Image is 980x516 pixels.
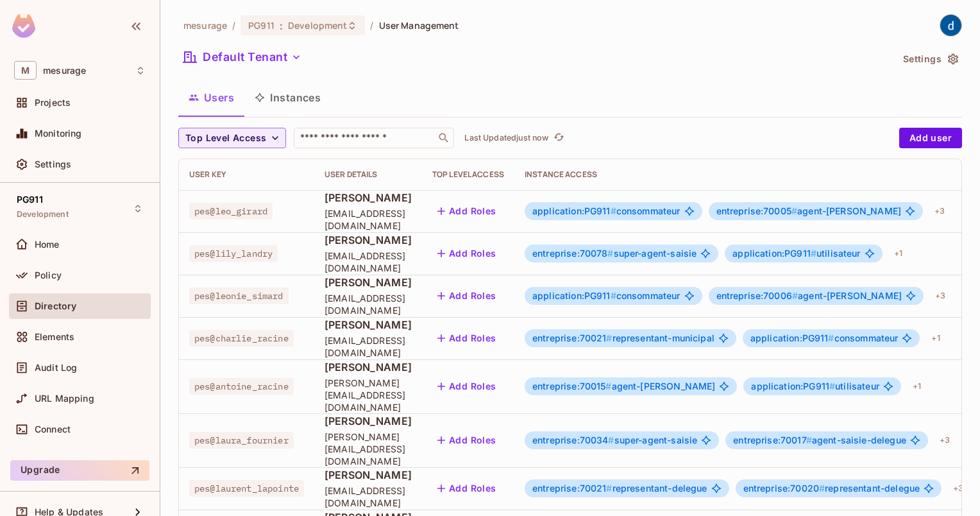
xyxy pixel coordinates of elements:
[325,207,412,232] span: [EMAIL_ADDRESS][DOMAIN_NAME]
[948,478,968,499] div: + 3
[548,130,566,146] span: Click to refresh data
[432,376,502,397] button: Add Roles
[743,483,920,494] span: representant-delegue
[716,290,798,301] span: entreprise:70006
[732,248,816,259] span: application:PG911
[189,245,278,262] span: pes@lily_landry
[432,169,504,180] div: Top Level Access
[751,381,879,391] span: utilisateur
[733,434,812,445] span: entreprise:70017
[532,483,707,494] span: representant-delegue
[532,290,616,301] span: application:PG911
[189,378,294,395] span: pes@antoine_racine
[232,19,235,31] li: /
[35,363,77,373] span: Audit Log
[607,248,613,259] span: #
[189,432,294,449] span: pes@laura_fournier
[178,82,244,114] button: Users
[370,19,373,31] li: /
[828,332,834,343] span: #
[532,435,697,445] span: super-agent-saisie
[716,206,901,216] span: agent-[PERSON_NAME]
[325,169,412,180] div: User Details
[532,381,612,391] span: entreprise:70015
[733,435,906,445] span: agent-saisie-delegue
[17,194,43,205] span: PG911
[532,291,680,301] span: consommateur
[716,291,902,301] span: agent-[PERSON_NAME]
[829,381,835,391] span: #
[611,290,616,301] span: #
[432,243,502,264] button: Add Roles
[325,414,412,428] span: [PERSON_NAME]
[189,330,294,347] span: pes@charlie_racine
[716,205,798,216] span: entreprise:70005
[432,478,502,499] button: Add Roles
[926,328,945,348] div: + 1
[532,248,697,259] span: super-agent-saisie
[751,381,835,391] span: application:PG911
[532,205,616,216] span: application:PG911
[12,14,35,38] img: SReyMgAAAABJRU5ErkJggg==
[35,128,82,139] span: Monitoring
[325,250,412,274] span: [EMAIL_ADDRESS][DOMAIN_NAME]
[934,430,955,451] div: + 3
[532,206,680,216] span: consommateur
[791,205,797,216] span: #
[10,460,149,481] button: Upgrade
[35,270,62,280] span: Policy
[35,393,94,404] span: URL Mapping
[325,431,412,467] span: [PERSON_NAME][EMAIL_ADDRESS][DOMAIN_NAME]
[432,430,502,451] button: Add Roles
[288,19,347,31] span: Development
[532,381,715,391] span: agent-[PERSON_NAME]
[35,424,71,434] span: Connect
[819,483,825,494] span: #
[189,288,289,304] span: pes@leonie_simard
[185,130,266,146] span: Top Level Access
[279,21,283,31] span: :
[532,333,714,343] span: representant-municipal
[792,290,798,301] span: #
[889,243,908,264] div: + 1
[432,286,502,306] button: Add Roles
[553,132,564,144] span: refresh
[35,332,74,342] span: Elements
[178,128,286,148] button: Top Level Access
[189,169,304,180] div: User Key
[178,47,307,67] button: Default Tenant
[532,332,612,343] span: entreprise:70021
[811,248,816,259] span: #
[35,239,60,250] span: Home
[929,201,950,221] div: + 3
[608,434,614,445] span: #
[750,332,834,343] span: application:PG911
[940,15,961,36] img: dev 911gcl
[14,61,37,80] span: M
[189,480,304,497] span: pes@laurent_lapointe
[732,248,860,259] span: utilisateur
[183,19,227,31] span: the active workspace
[525,169,968,180] div: Instance Access
[930,286,950,306] div: + 3
[432,328,502,348] button: Add Roles
[248,19,275,31] span: PG911
[325,292,412,316] span: [EMAIL_ADDRESS][DOMAIN_NAME]
[244,82,331,114] button: Instances
[806,434,812,445] span: #
[43,65,86,76] span: Workspace: mesurage
[325,334,412,359] span: [EMAIL_ADDRESS][DOMAIN_NAME]
[432,201,502,221] button: Add Roles
[325,360,412,374] span: [PERSON_NAME]
[17,209,69,219] span: Development
[325,318,412,332] span: [PERSON_NAME]
[189,203,273,219] span: pes@leo_girard
[35,301,76,311] span: Directory
[464,133,548,143] p: Last Updated just now
[750,333,899,343] span: consommateur
[325,485,412,509] span: [EMAIL_ADDRESS][DOMAIN_NAME]
[532,483,612,494] span: entreprise:70021
[532,434,614,445] span: entreprise:70034
[605,381,611,391] span: #
[743,483,825,494] span: entreprise:70020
